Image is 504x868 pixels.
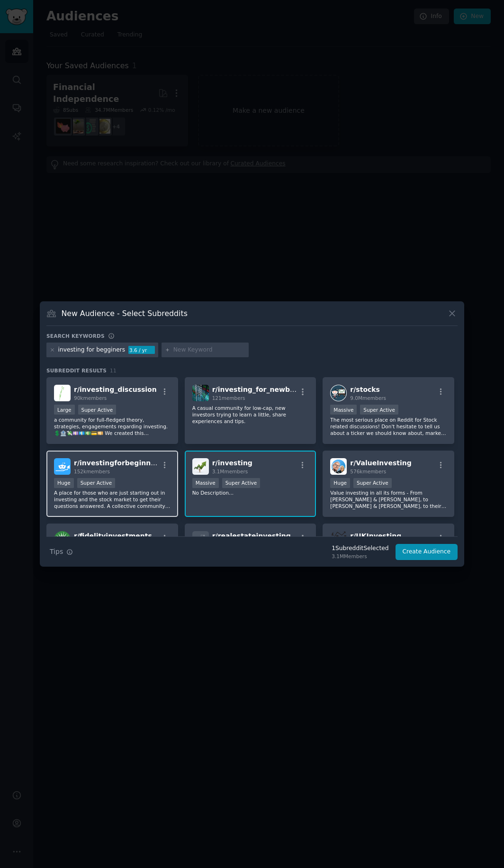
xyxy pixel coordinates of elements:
button: Create Audience [396,544,458,560]
div: Super Active [78,405,117,415]
div: 3.1M Members [332,553,388,560]
span: r/ fidelityinvestments [74,532,152,540]
div: Super Active [360,405,398,415]
span: 152k members [74,469,110,474]
h3: New Audience - Select Subreddits [62,308,188,318]
span: Tips [50,547,63,557]
p: The most serious place on Reddit for Stock related discussions! Don't hesitate to tell us about a... [330,416,447,436]
img: investingforbeginners [54,458,71,475]
h3: Search keywords [46,333,105,339]
img: UKInvesting [330,531,347,548]
img: fidelityinvestments [54,531,71,548]
span: 121 members [212,395,245,401]
p: Value investing in all its forms - From [PERSON_NAME] & [PERSON_NAME], to [PERSON_NAME] & [PERSON... [330,489,447,509]
div: Super Active [353,478,392,488]
div: Massive [330,405,357,415]
span: r/ investing_for_newbies [212,386,301,393]
p: A place for those who are just starting out in investing and the stock market to get their questi... [54,489,171,509]
div: Super Active [77,478,116,488]
input: New Keyword [173,346,245,354]
span: 576k members [350,469,386,474]
img: investing_for_newbies [192,385,209,401]
div: 3.6 / yr [128,346,155,354]
span: r/ ValueInvesting [350,459,411,467]
span: 90k members [74,395,107,401]
span: r/ investing_discussion [74,386,157,393]
span: 11 [110,368,117,373]
div: investing for begginers [58,346,126,354]
div: 1 Subreddit Selected [332,544,388,553]
span: 3.1M members [212,469,248,474]
div: Large [54,405,75,415]
p: No Description... [192,489,309,496]
span: r/ investingforbeginners [74,459,162,467]
div: Super Active [222,478,261,488]
span: r/ investing [212,459,252,467]
p: A casual community for low-cap, new investors trying to learn a little, share experiences and tips. [192,405,309,425]
div: Massive [192,478,219,488]
p: a community for full-fledged theory, strategies, engagements regarding investing. 💲🏦💸💷💶💵💳💴 We cre... [54,416,171,436]
span: r/ UKInvesting [350,532,401,540]
button: Tips [46,543,76,560]
div: Huge [330,478,350,488]
span: r/ stocks [350,386,380,393]
span: r/ realestateinvesting [212,532,291,540]
img: stocks [330,385,347,401]
span: Subreddit Results [46,367,107,374]
div: Huge [54,478,74,488]
img: ValueInvesting [330,458,347,475]
img: investing_discussion [54,385,71,401]
span: 9.0M members [350,395,386,401]
img: investing [192,458,209,475]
